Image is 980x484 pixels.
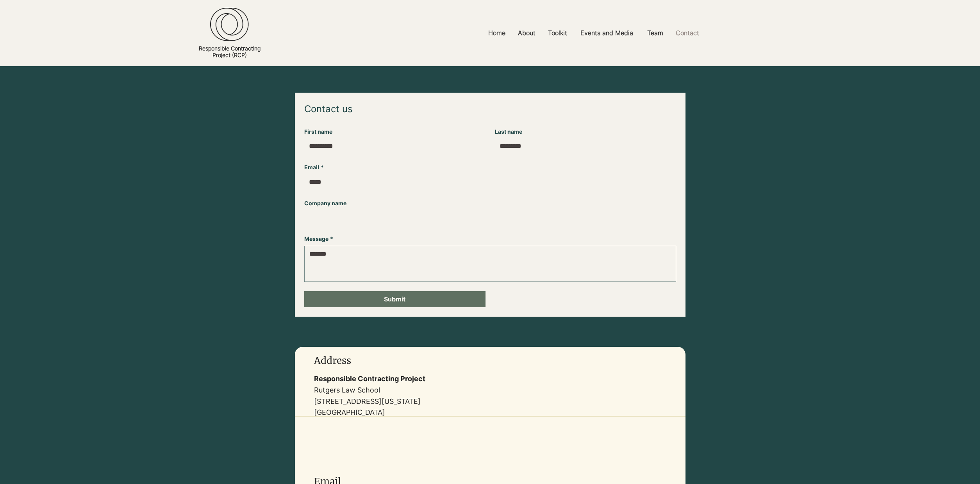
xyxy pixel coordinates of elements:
[314,355,515,367] h2: Address
[384,296,405,303] span: Submit
[512,24,542,42] a: About
[672,24,703,42] p: Contact
[575,24,641,42] a: Events and Media
[304,291,486,307] button: Submit
[314,386,421,417] span: Rutgers Law School [STREET_ADDRESS][US_STATE] [GEOGRAPHIC_DATA]
[304,174,671,190] input: Email
[305,249,676,278] textarea: Message
[641,24,670,42] a: Team
[542,24,575,42] a: Toolkit
[314,375,425,383] span: Responsible Contracting Project
[304,235,333,243] label: Message
[514,24,539,42] p: About
[577,24,637,42] p: Events and Media
[304,128,332,136] label: First name
[304,210,671,226] input: Company name
[304,103,353,115] span: Contact us
[495,138,671,154] input: Last name
[495,128,522,136] label: Last name
[484,24,509,42] p: Home
[199,45,261,58] a: Responsible ContractingProject (RCP)
[544,24,571,42] p: Toolkit
[304,199,346,207] label: Company name
[304,163,324,171] label: Email
[643,24,667,42] p: Team
[304,102,676,308] form: Contact us
[396,24,793,42] nav: Site
[670,24,706,42] a: Contact
[482,24,512,42] a: Home
[304,138,481,154] input: First name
